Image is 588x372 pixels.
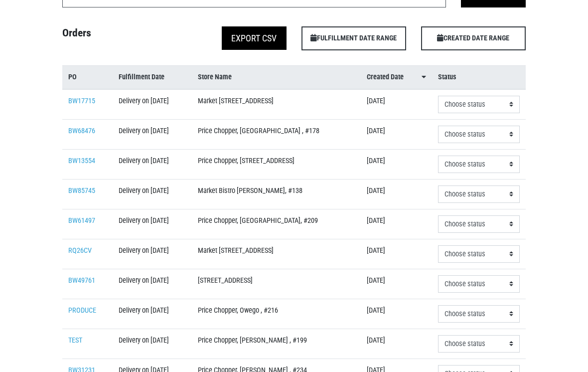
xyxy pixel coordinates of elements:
span: FULFILLMENT DATE RANGE [301,27,406,51]
td: Price Chopper, [PERSON_NAME] , #199 [192,329,361,359]
td: [DATE] [361,269,432,299]
a: PO [68,72,107,83]
td: [DATE] [361,209,432,239]
a: BW61497 [68,217,95,225]
a: Fulfillment Date [119,72,185,83]
td: [DATE] [361,150,432,180]
td: [DATE] [361,120,432,150]
td: Delivery on [DATE] [113,180,191,209]
a: BW17715 [68,97,95,106]
td: [STREET_ADDRESS] [192,269,361,299]
a: BW13554 [68,157,95,166]
td: Price Chopper, [STREET_ADDRESS] [192,150,361,180]
a: RQ26CV [68,247,92,255]
span: Fulfillment Date [119,72,164,83]
td: [DATE] [361,180,432,209]
td: Price Chopper, [GEOGRAPHIC_DATA] , #178 [192,120,361,150]
a: Status [438,72,520,83]
td: Delivery on [DATE] [113,150,191,180]
td: [DATE] [361,239,432,269]
td: [DATE] [361,90,432,120]
a: BW49761 [68,277,95,285]
span: Created Date [367,72,404,83]
td: Market [STREET_ADDRESS] [192,90,361,120]
td: Market Bistro [PERSON_NAME], #138 [192,180,361,209]
td: Price Chopper, [GEOGRAPHIC_DATA], #209 [192,209,361,239]
td: Market [STREET_ADDRESS] [192,239,361,269]
td: Delivery on [DATE] [113,299,191,329]
a: BW68476 [68,127,95,136]
h4: Orders [55,27,174,47]
td: Price Chopper, Owego , #216 [192,299,361,329]
td: [DATE] [361,299,432,329]
td: Delivery on [DATE] [113,120,191,150]
td: Delivery on [DATE] [113,239,191,269]
button: Export CSV [222,27,287,50]
td: Delivery on [DATE] [113,329,191,359]
td: Delivery on [DATE] [113,209,191,239]
a: PRODUCE [68,307,96,315]
td: [DATE] [361,329,432,359]
a: Store Name [198,72,355,83]
a: TEST [68,337,82,345]
td: Delivery on [DATE] [113,269,191,299]
span: Status [438,72,456,83]
a: BW85745 [68,187,95,195]
span: Store Name [198,72,232,83]
a: Created Date [367,72,426,83]
span: CREATED DATE RANGE [421,27,526,51]
td: Delivery on [DATE] [113,90,191,120]
span: PO [68,72,77,83]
